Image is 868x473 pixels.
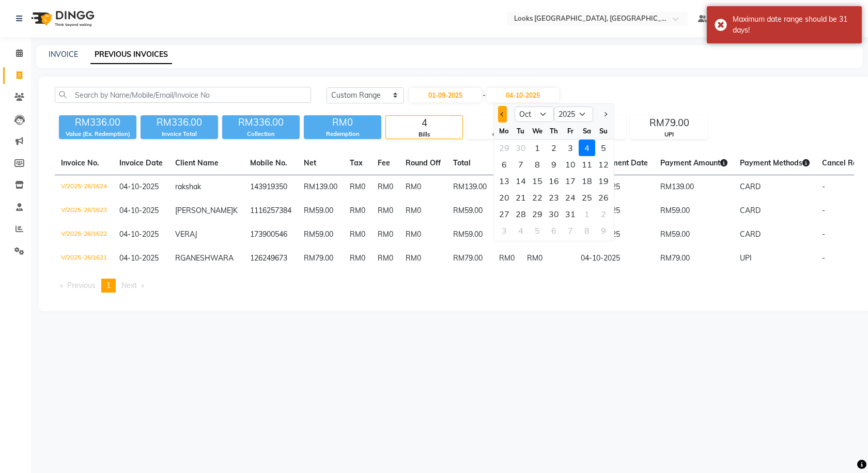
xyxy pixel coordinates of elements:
[740,230,761,239] span: CARD
[496,123,513,139] div: Mo
[595,173,612,189] div: 19
[119,206,159,215] span: 04-10-2025
[546,222,562,239] div: Thursday, November 6, 2025
[575,199,654,223] td: 04-10-2025
[546,173,562,189] div: Thursday, October 16, 2025
[660,158,727,167] span: Payment Amount
[399,199,447,223] td: RM0
[529,140,546,156] div: Wednesday, October 1, 2025
[90,45,172,64] a: PREVIOUS INVOICES
[546,156,562,173] div: Thursday, October 9, 2025
[546,140,562,156] div: Thursday, October 2, 2025
[562,222,579,239] div: Friday, November 7, 2025
[579,140,595,156] div: Saturday, October 4, 2025
[822,206,825,215] span: -
[61,158,99,167] span: Invoice No.
[595,206,612,222] div: 2
[513,156,529,173] div: 7
[579,123,595,139] div: Sa
[562,140,579,156] div: 3
[55,247,113,270] td: V/2025-26/1621
[562,222,579,239] div: 7
[529,140,546,156] div: 1
[496,189,513,206] div: Monday, October 20, 2025
[546,173,562,189] div: 16
[562,140,579,156] div: Friday, October 3, 2025
[106,281,111,290] span: 1
[197,182,201,191] span: k
[546,206,562,222] div: 30
[521,247,575,270] td: RM0
[371,223,399,247] td: RM0
[595,123,612,139] div: Su
[496,140,513,156] div: 29
[595,189,612,206] div: 26
[733,14,854,36] div: Maximum date range should be 31 days!
[546,222,562,239] div: 6
[487,88,559,102] input: End Date
[119,253,159,263] span: 04-10-2025
[406,158,441,167] span: Round Off
[222,130,300,139] div: Collection
[529,173,546,189] div: 15
[496,156,513,173] div: 6
[513,173,529,189] div: 14
[654,175,734,200] td: RM139.00
[378,158,390,167] span: Fee
[371,175,399,200] td: RM0
[175,158,219,167] span: Client Name
[447,199,493,223] td: RM59.00
[600,106,609,123] button: Next month
[515,106,554,122] select: Select month
[595,222,612,239] div: Sunday, November 9, 2025
[233,206,238,215] span: K
[447,247,493,270] td: RM79.00
[740,182,761,191] span: CARD
[562,156,579,173] div: 10
[59,130,136,139] div: Value (Ex. Redemption)
[513,222,529,239] div: Tuesday, November 4, 2025
[562,206,579,222] div: Friday, October 31, 2025
[631,116,707,130] div: RM79.00
[513,140,529,156] div: 30
[119,182,159,191] span: 04-10-2025
[244,247,298,270] td: 126249673
[468,130,544,139] div: Cancelled
[26,4,97,33] img: logo
[581,158,648,167] span: Last Payment Date
[513,189,529,206] div: Tuesday, October 21, 2025
[546,140,562,156] div: 2
[529,222,546,239] div: 5
[371,199,399,223] td: RM0
[350,158,363,167] span: Tax
[529,206,546,222] div: 29
[513,140,529,156] div: Tuesday, September 30, 2025
[575,247,654,270] td: 04-10-2025
[55,199,113,223] td: V/2025-26/1623
[529,222,546,239] div: Wednesday, November 5, 2025
[579,206,595,222] div: Saturday, November 1, 2025
[595,140,612,156] div: 5
[595,156,612,173] div: Sunday, October 12, 2025
[344,223,371,247] td: RM0
[468,116,544,130] div: 0
[344,247,371,270] td: RM0
[595,156,612,173] div: 12
[298,175,344,200] td: RM139.00
[579,222,595,239] div: Saturday, November 8, 2025
[304,130,381,139] div: Redemption
[175,206,233,215] span: [PERSON_NAME]
[386,130,462,139] div: Bills
[386,116,462,130] div: 4
[250,158,287,167] span: Mobile No.
[175,230,197,239] span: VERAJ
[579,140,595,156] div: 4
[579,173,595,189] div: 18
[513,206,529,222] div: 28
[513,156,529,173] div: Tuesday, October 7, 2025
[546,156,562,173] div: 9
[399,175,447,200] td: RM0
[562,156,579,173] div: Friday, October 10, 2025
[304,115,381,130] div: RM0
[562,173,579,189] div: Friday, October 17, 2025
